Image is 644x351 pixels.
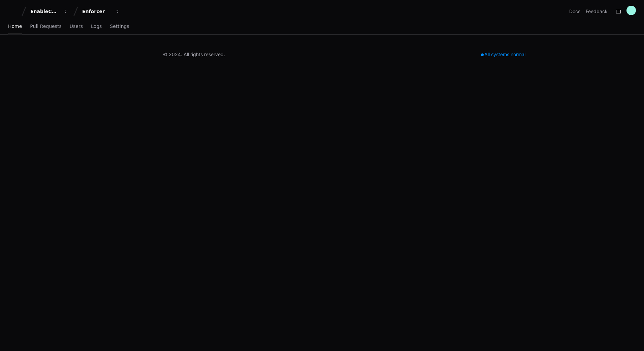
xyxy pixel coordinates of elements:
[82,8,111,15] div: Enforcer
[586,8,608,15] button: Feedback
[91,24,102,28] span: Logs
[30,19,61,34] a: Pull Requests
[30,24,61,28] span: Pull Requests
[163,51,225,58] div: © 2024. All rights reserved.
[8,24,22,28] span: Home
[70,24,83,28] span: Users
[110,24,129,28] span: Settings
[70,19,83,34] a: Users
[30,8,59,15] div: EnableComp
[477,50,529,59] div: All systems normal
[91,19,102,34] a: Logs
[28,5,71,17] button: EnableComp
[8,19,22,34] a: Home
[79,5,123,17] button: Enforcer
[569,8,580,15] a: Docs
[110,19,129,34] a: Settings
